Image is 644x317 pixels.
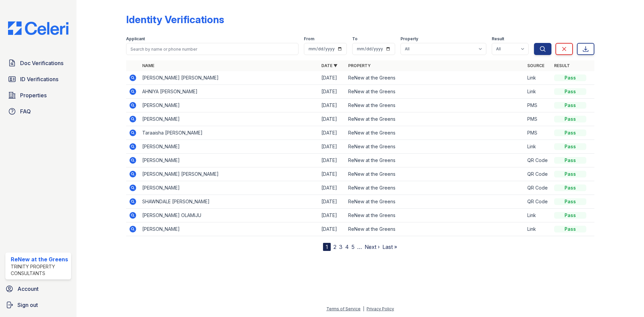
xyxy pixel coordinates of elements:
span: ID Verifications [20,75,58,83]
a: Property [348,63,371,68]
td: ReNew at the Greens [345,112,525,126]
td: [PERSON_NAME] [PERSON_NAME] [140,71,319,85]
div: Pass [554,116,586,122]
div: Pass [554,74,586,81]
a: FAQ [5,105,71,118]
label: Applicant [126,36,145,42]
td: QR Code [525,167,551,181]
label: From [304,36,314,42]
td: Link [525,222,551,236]
a: 3 [339,244,342,250]
div: 1 [323,243,331,251]
div: Pass [554,212,586,219]
a: Next › [365,244,380,250]
span: Properties [20,91,47,99]
div: Pass [554,157,586,164]
td: [PERSON_NAME] [140,154,319,167]
a: ID Verifications [5,72,71,86]
td: PMS [525,126,551,140]
span: Account [17,285,39,293]
td: ReNew at the Greens [345,154,525,167]
td: ReNew at the Greens [345,209,525,222]
td: ReNew at the Greens [345,222,525,236]
span: Doc Verifications [20,59,63,67]
a: Source [527,63,544,68]
td: QR Code [525,195,551,209]
td: [DATE] [319,222,345,236]
td: AHNIYA [PERSON_NAME] [140,85,319,99]
a: Properties [5,89,71,102]
a: Terms of Service [326,306,361,311]
td: [PERSON_NAME] [PERSON_NAME] [140,167,319,181]
td: ReNew at the Greens [345,195,525,209]
td: ReNew at the Greens [345,99,525,112]
a: 4 [345,244,349,250]
td: ReNew at the Greens [345,71,525,85]
div: ReNew at the Greens [11,255,68,263]
div: Pass [554,198,586,205]
td: SHAWNDALE [PERSON_NAME] [140,195,319,209]
a: Privacy Policy [367,306,394,311]
div: | [363,306,364,311]
div: Pass [554,171,586,177]
td: ReNew at the Greens [345,140,525,154]
td: ReNew at the Greens [345,181,525,195]
span: Sign out [17,301,38,309]
td: [DATE] [319,181,345,195]
div: Pass [554,226,586,232]
td: [DATE] [319,112,345,126]
td: PMS [525,112,551,126]
td: [PERSON_NAME] [140,222,319,236]
td: [DATE] [319,71,345,85]
td: ReNew at the Greens [345,85,525,99]
a: Result [554,63,570,68]
td: ReNew at the Greens [345,126,525,140]
td: Link [525,71,551,85]
div: Pass [554,129,586,136]
a: Doc Verifications [5,56,71,70]
td: [PERSON_NAME] OLAMIJU [140,209,319,222]
td: [PERSON_NAME] [140,140,319,154]
td: Link [525,85,551,99]
td: Taraaisha [PERSON_NAME] [140,126,319,140]
td: [DATE] [319,85,345,99]
td: [DATE] [319,154,345,167]
td: [DATE] [319,99,345,112]
a: Sign out [3,298,74,312]
td: PMS [525,99,551,112]
a: Last » [382,244,397,250]
a: Date ▼ [321,63,337,68]
td: [PERSON_NAME] [140,181,319,195]
label: Result [492,36,504,42]
a: Name [142,63,154,68]
label: Property [400,36,418,42]
td: [DATE] [319,167,345,181]
td: [PERSON_NAME] [140,112,319,126]
div: Pass [554,88,586,95]
td: Link [525,209,551,222]
td: ReNew at the Greens [345,167,525,181]
td: [DATE] [319,126,345,140]
a: Account [3,282,74,296]
td: Link [525,140,551,154]
a: 5 [352,244,355,250]
a: 2 [333,244,336,250]
span: … [357,243,362,251]
td: QR Code [525,181,551,195]
td: [DATE] [319,209,345,222]
label: To [352,36,358,42]
input: Search by name or phone number [126,43,299,55]
div: Pass [554,102,586,109]
div: Pass [554,143,586,150]
td: [DATE] [319,195,345,209]
div: Identity Verifications [126,13,224,25]
td: [DATE] [319,140,345,154]
td: [PERSON_NAME] [140,99,319,112]
td: QR Code [525,154,551,167]
img: CE_Logo_Blue-a8612792a0a2168367f1c8372b55b34899dd931a85d93a1a3d3e32e68fde9ad4.png [3,21,74,35]
div: Trinity Property Consultants [11,263,68,277]
span: FAQ [20,107,31,115]
div: Pass [554,184,586,191]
